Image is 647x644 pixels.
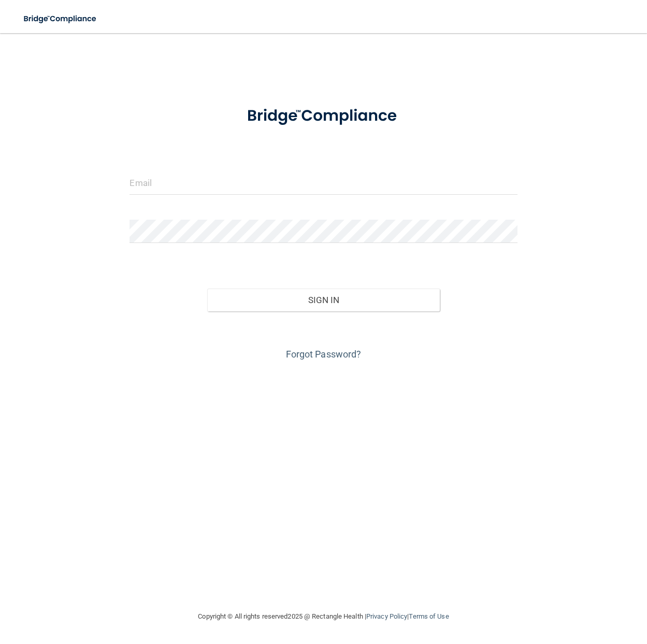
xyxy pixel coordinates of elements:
button: Sign In [207,289,440,311]
img: bridge_compliance_login_screen.278c3ca4.svg [16,8,106,30]
a: Terms of Use [409,612,449,620]
img: bridge_compliance_login_screen.278c3ca4.svg [231,95,416,137]
a: Forgot Password? [286,349,362,360]
a: Privacy Policy [366,612,407,620]
input: Email [130,171,517,195]
div: Copyright © All rights reserved 2025 @ Rectangle Health | | [135,600,513,633]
